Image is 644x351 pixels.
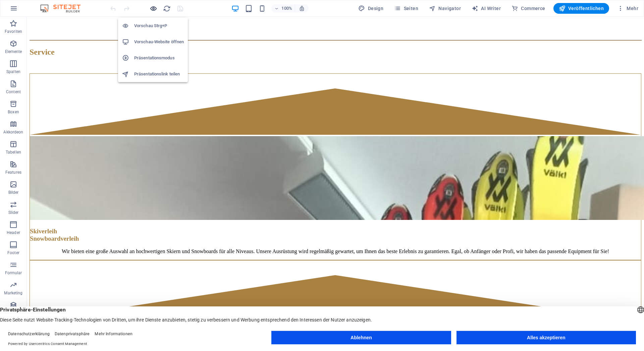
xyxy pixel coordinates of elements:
[509,3,548,14] button: Commerce
[8,210,19,215] p: Slider
[5,270,22,276] p: Formular
[5,49,22,54] p: Elemente
[6,69,20,74] p: Spalten
[5,29,22,34] p: Favoriten
[8,190,19,195] p: Bilder
[7,230,20,235] p: Header
[4,290,22,296] p: Marketing
[163,5,171,12] i: Seite neu laden
[617,5,638,12] span: Mehr
[356,3,386,14] div: Design (Strg+Alt+Y)
[356,3,386,14] button: Design
[134,54,184,62] h6: Präsentationsmodus
[469,3,503,14] button: AI Writer
[429,5,461,12] span: Navigator
[426,3,464,14] button: Navigator
[134,22,184,30] h6: Vorschau Strg+P
[559,5,604,12] span: Veröffentlichen
[134,38,184,46] h6: Vorschau-Website öffnen
[358,5,383,12] span: Design
[472,5,501,12] span: AI Writer
[39,4,89,12] img: Editor Logo
[512,5,545,12] span: Commerce
[614,3,641,14] button: Mehr
[553,3,609,14] button: Veröffentlichen
[163,4,171,12] button: reload
[391,3,421,14] button: Seiten
[7,250,19,255] p: Footer
[299,5,305,11] i: Bei Größenänderung Zoomstufe automatisch an das gewählte Gerät anpassen.
[3,129,23,135] p: Akkordeon
[6,150,21,155] p: Tabellen
[271,4,295,12] button: 100%
[394,5,418,12] span: Seiten
[281,4,292,12] h6: 100%
[134,70,184,78] h6: Präsentationslink teilen
[6,89,21,95] p: Content
[8,109,19,115] p: Boxen
[5,170,21,175] p: Features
